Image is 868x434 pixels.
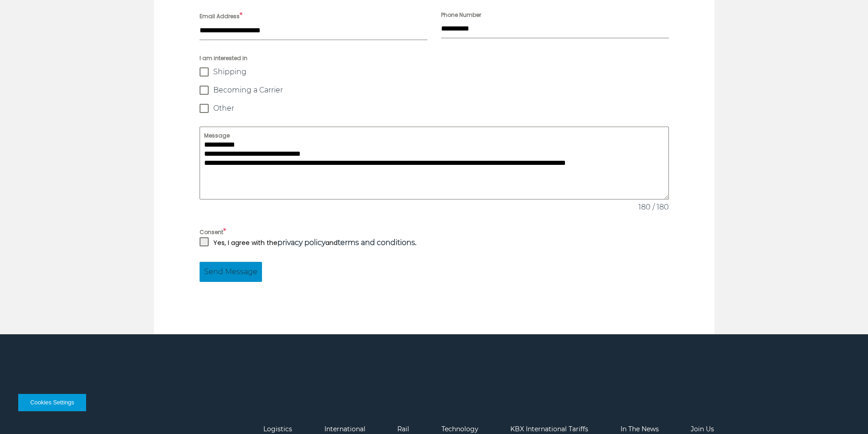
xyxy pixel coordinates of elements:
a: In The News [621,425,659,433]
a: International [324,425,365,433]
button: Cookies Settings [18,394,86,411]
a: Logistics [263,425,292,433]
button: Send Message [200,262,262,282]
span: Other [213,104,234,113]
a: privacy policy [277,238,325,247]
label: Shipping [200,67,669,77]
a: Rail [397,425,409,433]
strong: . [338,238,416,247]
p: Yes, I agree with the and [213,237,416,248]
span: I am interested in [200,54,669,63]
span: Shipping [213,67,247,77]
label: Other [200,104,669,113]
span: 180 / 180 [638,202,669,213]
a: KBX International Tariffs [510,425,588,433]
label: Becoming a Carrier [200,86,669,95]
a: Technology [442,425,478,433]
a: terms and conditions [338,238,415,247]
a: Join Us [691,425,714,433]
label: Consent [200,226,669,237]
span: Becoming a Carrier [213,86,283,95]
span: Send Message [204,266,257,277]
